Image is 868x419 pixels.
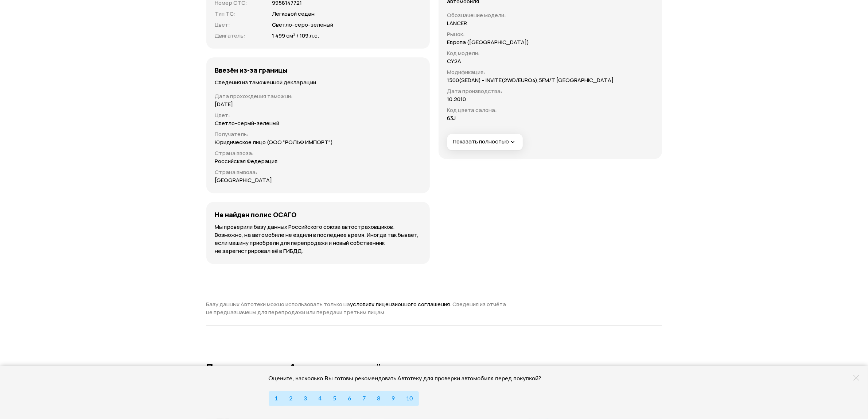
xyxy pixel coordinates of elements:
p: Код модели : [447,49,614,57]
button: 5 [327,391,342,406]
p: Обозначение модели : [447,11,614,19]
p: 10.2010 [447,95,466,103]
button: 3 [298,391,313,406]
p: Дата прохождения таможни : [215,92,421,100]
p: LANCER [447,19,467,27]
span: 8 [377,396,380,401]
p: Сведения из таможенной декларации. [215,78,421,87]
h4: Не найден полис ОСАГО [215,211,297,219]
p: Юридическое лицо (ООО "РОЛЬФ ИМПОРТ") [215,138,333,146]
p: [GEOGRAPHIC_DATA] [215,176,272,184]
p: Рынок : [447,30,614,38]
span: 3 [304,396,307,401]
span: 9 [392,396,395,401]
p: 63J [447,114,456,122]
p: 1500(SEDAN) - INVITE(2WD/EURO4),5FM/T [GEOGRAPHIC_DATA] [447,76,614,84]
span: 6 [348,396,351,401]
span: 2 [289,396,292,401]
p: Двигатель : [215,32,264,40]
button: 1 [269,391,284,406]
p: Европа ([GEOGRAPHIC_DATA]) [447,38,529,46]
p: Мы проверили базу данных Российского союза автостраховщиков. Возможно, на автомобиле не ездили в ... [215,223,421,255]
p: Дата производства : [447,87,614,95]
p: [DATE] [215,100,233,108]
p: Страна ввоза : [215,149,421,157]
span: 5 [333,396,336,401]
p: 1 499 см³ / 109 л.с. [272,32,319,40]
button: 4 [312,391,327,406]
p: Легковой седан [272,10,315,18]
button: Показать полностью [447,134,523,150]
h4: Ввезён из-за границы [215,66,288,74]
button: 2 [283,391,298,406]
p: Цвет : [215,111,421,119]
button: 9 [386,391,401,406]
p: Базу данных Автотеки можно использовать только на . Сведения из отчёта не предназначены для переп... [206,300,513,316]
button: 10 [400,391,419,406]
p: Модификация : [447,68,614,76]
div: Оцените, насколько Вы готовы рекомендовать Автотеку для проверки автомобиля перед покупкой? [269,375,551,382]
span: Показать полностью [453,138,517,146]
button: 6 [342,391,357,406]
button: 7 [357,391,371,406]
p: Получатель : [215,130,421,138]
p: Страна вывоза : [215,168,421,176]
p: CY2A [447,57,462,65]
span: 10 [406,396,413,401]
p: Светло-серо-зеленый [272,21,334,29]
p: Цвет : [215,21,264,29]
span: 1 [275,396,278,401]
a: условиях лицензионного соглашения [350,300,450,308]
button: 8 [371,391,386,406]
p: Светло-серый-зеленый [215,119,280,127]
p: Российская Федерация [215,157,278,165]
h2: Предложения от Автотеки и партнёров [206,362,662,373]
span: 7 [362,396,366,401]
p: Код цвета салона : [447,106,614,114]
p: Тип ТС : [215,10,264,18]
span: 4 [318,396,322,401]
